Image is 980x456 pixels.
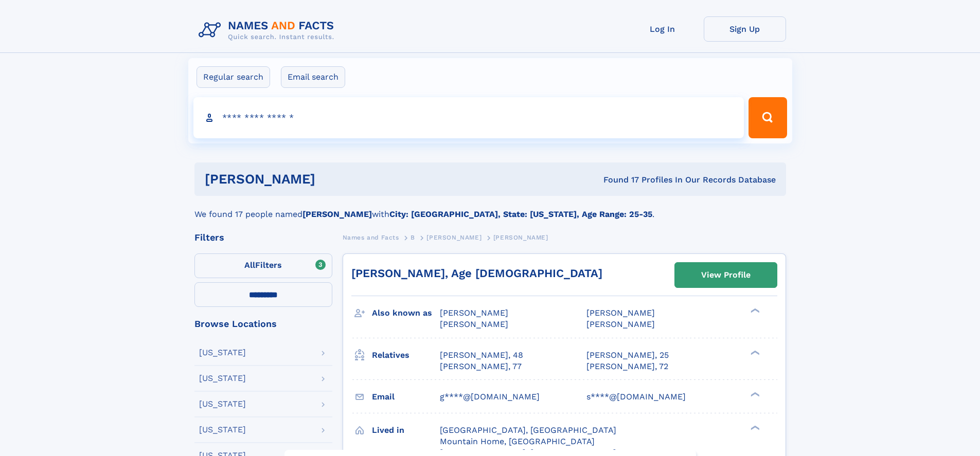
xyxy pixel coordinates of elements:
[440,308,508,318] span: [PERSON_NAME]
[440,436,595,446] span: Mountain Home, [GEOGRAPHIC_DATA]
[748,424,760,431] div: ❯
[426,234,482,241] span: [PERSON_NAME]
[586,319,655,329] span: [PERSON_NAME]
[440,319,508,329] span: [PERSON_NAME]
[440,361,522,372] a: [PERSON_NAME], 77
[199,374,246,382] div: [US_STATE]
[411,231,415,244] a: B
[199,400,246,408] div: [US_STATE]
[586,350,669,361] a: [PERSON_NAME], 25
[372,304,440,322] h3: Also known as
[199,426,246,434] div: [US_STATE]
[459,174,776,186] div: Found 17 Profiles In Our Records Database
[372,422,440,439] h3: Lived in
[372,346,440,364] h3: Relatives
[199,349,246,357] div: [US_STATE]
[244,260,255,270] span: All
[372,388,440,406] h3: Email
[748,307,760,314] div: ❯
[194,196,786,221] div: We found 17 people named with .
[194,319,332,329] div: Browse Locations
[351,267,602,280] a: [PERSON_NAME], Age [DEMOGRAPHIC_DATA]
[389,209,652,219] b: City: [GEOGRAPHIC_DATA], State: [US_STATE], Age Range: 25-35
[302,209,372,219] b: [PERSON_NAME]
[205,173,459,186] h1: [PERSON_NAME]
[194,253,332,278] label: Filters
[197,66,270,88] label: Regular search
[749,97,787,138] button: Search Button
[701,263,751,287] div: View Profile
[194,16,343,44] img: Logo Names and Facts
[748,349,760,356] div: ❯
[426,231,482,244] a: [PERSON_NAME]
[493,234,548,241] span: [PERSON_NAME]
[704,16,786,42] a: Sign Up
[343,231,399,244] a: Names and Facts
[586,308,655,318] span: [PERSON_NAME]
[621,16,704,42] a: Log In
[675,263,777,287] a: View Profile
[586,361,668,372] a: [PERSON_NAME], 72
[748,391,760,397] div: ❯
[440,350,523,361] a: [PERSON_NAME], 48
[411,234,415,241] span: B
[193,97,744,138] input: search input
[281,66,345,88] label: Email search
[440,425,616,435] span: [GEOGRAPHIC_DATA], [GEOGRAPHIC_DATA]
[194,233,332,242] div: Filters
